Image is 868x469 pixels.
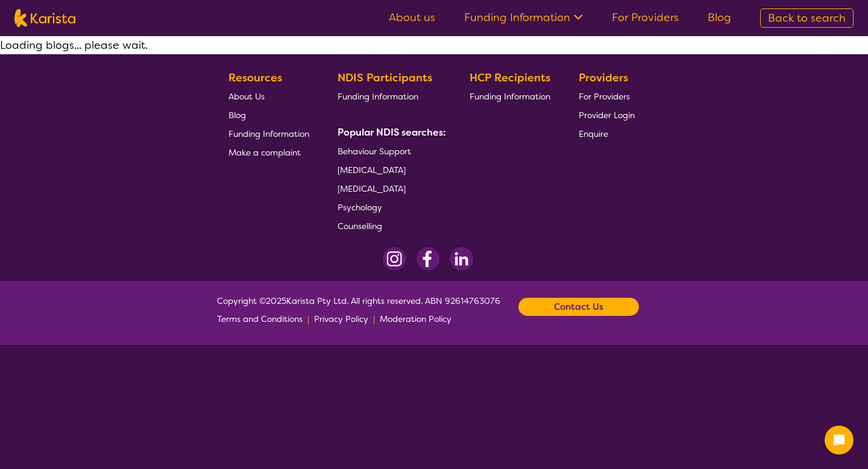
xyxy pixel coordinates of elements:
b: HCP Recipients [470,71,550,85]
img: Instagram [383,247,406,271]
span: Funding Information [228,128,309,139]
b: Resources [228,71,282,85]
a: Make a complaint [228,143,309,162]
a: Behaviour Support [338,142,441,160]
a: Provider Login [579,105,635,124]
a: [MEDICAL_DATA] [338,179,441,198]
a: Moderation Policy [380,310,451,328]
span: Privacy Policy [314,313,368,324]
a: Privacy Policy [314,310,368,328]
span: [MEDICAL_DATA] [338,165,406,175]
a: Psychology [338,198,441,216]
a: Funding Information [338,87,441,105]
span: [MEDICAL_DATA] [338,183,406,194]
b: Providers [579,71,628,85]
b: NDIS Participants [338,71,432,85]
a: Blog [228,105,309,124]
span: For Providers [579,91,630,102]
span: Moderation Policy [380,313,451,324]
span: Enquire [579,128,608,139]
a: Back to search [760,8,854,28]
span: About Us [228,91,265,102]
a: For Providers [579,87,635,105]
span: Back to search [768,11,846,25]
span: Terms and Conditions [217,313,303,324]
span: Make a complaint [228,147,301,158]
a: Terms and Conditions [217,310,303,328]
img: Facebook [416,247,440,271]
img: LinkedIn [450,247,473,271]
span: Funding Information [470,91,550,102]
a: For Providers [612,10,679,25]
span: Behaviour Support [338,146,411,157]
span: Provider Login [579,110,635,121]
a: Funding Information [228,124,309,143]
p: | [307,310,309,328]
a: Blog [708,10,731,25]
img: Karista logo [14,9,75,27]
span: Funding Information [338,91,418,102]
span: Counselling [338,221,382,231]
b: Contact Us [554,298,603,316]
a: Funding Information [464,10,583,25]
span: Copyright © 2025 Karista Pty Ltd. All rights reserved. ABN 92614763076 [217,292,500,328]
a: About Us [228,87,309,105]
a: Enquire [579,124,635,143]
a: Counselling [338,216,441,235]
a: Funding Information [470,87,550,105]
span: Blog [228,110,246,121]
p: | [373,310,375,328]
b: Popular NDIS searches: [338,126,446,139]
a: [MEDICAL_DATA] [338,160,441,179]
a: About us [389,10,435,25]
span: Psychology [338,202,382,213]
